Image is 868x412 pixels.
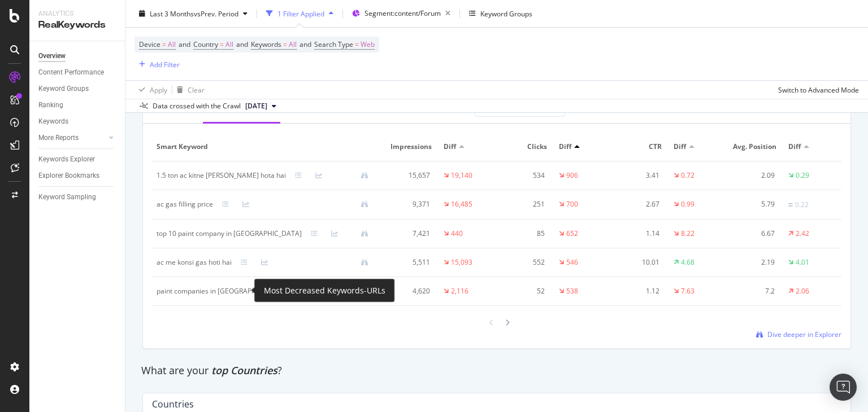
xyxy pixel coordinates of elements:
[283,40,287,49] span: =
[387,142,432,152] span: Impressions
[387,199,430,209] div: 9,371
[38,99,117,111] a: Ranking
[38,67,117,78] a: Content Performance
[277,8,324,18] div: 1 Filter Applied
[38,50,117,62] a: Overview
[465,5,537,23] button: Keyword Groups
[731,229,775,239] div: 6.67
[314,40,353,49] span: Search Type
[830,374,857,401] div: Open Intercom Messenger
[179,40,190,49] span: and
[796,170,809,181] div: 0.29
[251,40,281,49] span: Keywords
[387,170,430,181] div: 15,657
[38,99,63,111] div: Ranking
[38,132,106,144] a: More Reports
[796,286,809,296] div: 2.06
[774,81,859,99] button: Switch to Advanced Mode
[616,286,659,296] div: 1.12
[38,83,117,95] a: Keyword Groups
[796,229,809,239] div: 2.42
[796,257,809,268] div: 4.01
[616,199,659,209] div: 2.67
[168,37,176,52] span: All
[172,81,205,99] button: Clear
[193,40,218,49] span: Country
[681,286,695,296] div: 7.63
[788,203,793,207] img: Equal
[767,330,841,339] span: Dive deeper in Explorer
[300,40,311,49] span: and
[566,170,578,181] div: 906
[681,229,695,239] div: 8.22
[681,257,695,268] div: 4.68
[566,257,578,268] div: 546
[245,101,267,111] span: 2025 Sep. 1st
[681,170,695,181] div: 0.72
[38,19,116,32] div: RealKeywords
[355,40,359,49] span: =
[387,286,430,296] div: 4,620
[731,142,777,152] span: Avg. Position
[361,37,375,52] span: Web
[559,142,571,152] span: Diff
[157,199,213,209] div: ac gas filling price
[451,229,463,239] div: 440
[501,142,547,152] span: Clicks
[236,40,248,49] span: and
[188,85,205,94] div: Clear
[38,132,79,144] div: More Reports
[444,142,456,152] span: Diff
[38,83,89,95] div: Keyword Groups
[241,99,281,113] button: [DATE]
[194,8,238,18] span: vs Prev. Period
[157,142,375,152] span: Smart Keyword
[141,363,852,378] div: What are your ?
[262,5,338,23] button: 1 Filter Applied
[134,5,252,23] button: Last 3 MonthsvsPrev. Period
[157,286,286,296] div: paint companies in india
[134,58,180,71] button: Add Filter
[162,40,166,49] span: =
[674,142,686,152] span: Diff
[616,257,659,268] div: 10.01
[451,257,472,268] div: 15,093
[501,286,545,296] div: 52
[501,229,545,239] div: 85
[731,170,775,181] div: 2.09
[225,37,233,52] span: All
[480,8,532,18] div: Keyword Groups
[731,286,775,296] div: 7.2
[566,286,578,296] div: 538
[153,101,241,111] div: Data crossed with the Crawl
[501,199,545,209] div: 251
[788,142,801,152] span: Diff
[616,170,659,181] div: 3.41
[38,170,117,182] a: Explorer Bookmarks
[38,9,116,19] div: Analytics
[157,170,286,181] div: 1.5 ton ac kitne watt ka hota hai
[681,199,695,209] div: 0.99
[38,191,96,203] div: Keyword Sampling
[348,5,455,23] button: Segment:content/Forum
[38,154,117,165] a: Keywords Explorer
[211,363,277,377] span: top Countries
[220,40,224,49] span: =
[451,199,472,209] div: 16,485
[616,142,662,152] span: CTR
[289,37,297,52] span: All
[38,50,66,62] div: Overview
[616,229,659,239] div: 1.14
[157,257,232,268] div: ac me konsi gas hoti hai
[150,8,194,18] span: Last 3 Months
[38,191,117,203] a: Keyword Sampling
[152,398,194,410] div: Countries
[501,257,545,268] div: 552
[38,116,68,128] div: Keywords
[134,81,167,99] button: Apply
[501,170,545,181] div: 534
[38,67,104,78] div: Content Performance
[451,286,468,296] div: 2,116
[364,8,441,18] span: Segment: content/Forum
[566,199,578,209] div: 700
